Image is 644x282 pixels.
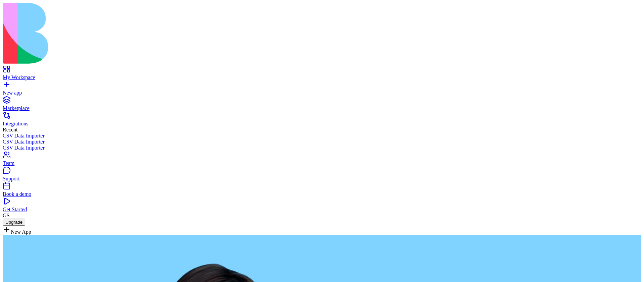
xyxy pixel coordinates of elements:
a: Book a demo [3,185,641,197]
div: New app [3,90,641,96]
img: logo [3,3,272,64]
a: My Workspace [3,68,641,80]
a: CSV Data Importer [3,139,641,145]
a: Support [3,170,641,182]
div: Get Started [3,207,641,213]
button: Upgrade [3,219,25,226]
div: Support [3,176,641,182]
a: New app [3,84,641,96]
a: Team [3,154,641,166]
span: GS [3,213,9,218]
a: Upgrade [3,219,25,225]
a: CSV Data Importer [3,145,641,151]
div: Integrations [3,121,641,127]
div: Book a demo [3,191,641,197]
div: My Workspace [3,74,641,80]
a: CSV Data Importer [3,133,641,139]
a: Integrations [3,115,641,127]
span: New App [11,229,31,235]
span: Recent [3,127,17,132]
div: Marketplace [3,105,641,111]
a: Marketplace [3,99,641,111]
a: Get Started [3,201,641,213]
div: Team [3,160,641,166]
